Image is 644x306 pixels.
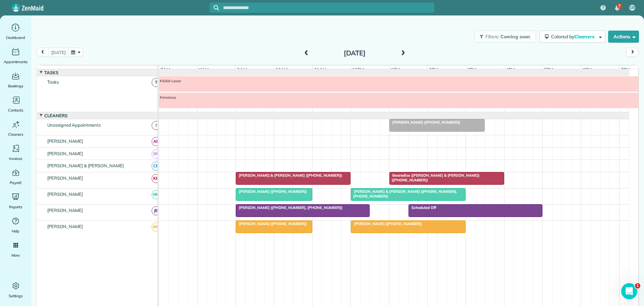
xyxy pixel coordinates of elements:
span: 12pm [351,67,365,72]
span: 8am [198,67,210,72]
h2: [DATE] [313,49,396,57]
span: Payroll [10,179,22,186]
span: 1 [635,283,640,289]
span: [PERSON_NAME] & [PERSON_NAME] ([PHONE_NUMBER], [PHONE_NUMBER]) [351,189,457,199]
span: 8AM Laser [159,79,181,83]
span: Settings [9,293,23,299]
span: Help [12,228,20,234]
span: 2pm [428,67,439,72]
span: More [11,252,20,259]
span: Reports [9,204,22,210]
span: [PERSON_NAME] ([PHONE_NUMBER]) [235,221,307,226]
span: CB [630,5,635,10]
button: [DATE] [48,48,68,57]
span: [PERSON_NAME] [46,224,85,229]
span: Colored by [551,34,597,40]
span: AF [152,137,161,146]
span: [PERSON_NAME] [46,208,85,213]
span: CB [152,162,161,171]
a: Help [3,216,29,234]
span: 7pm [620,67,631,72]
span: invoices [159,95,177,100]
span: 7am [159,67,171,72]
span: Appointments [4,58,28,65]
span: [PERSON_NAME] ([PHONE_NUMBER]) [389,120,461,125]
span: Bearadise ([PERSON_NAME] & [PERSON_NAME]) ([PHONE_NUMBER]) [389,173,480,182]
span: KH [152,174,161,183]
span: [PERSON_NAME] ([PHONE_NUMBER], [PHONE_NUMBER]) [235,205,343,210]
span: T [152,78,161,87]
span: Tasks [43,70,60,75]
a: Payroll [3,167,29,186]
a: Appointments [3,46,29,65]
button: Actions [608,31,639,43]
span: NM [152,190,161,199]
span: Dashboard [6,34,25,41]
span: 4pm [504,67,516,72]
span: 10am [274,67,289,72]
a: Cleaners [3,119,29,138]
span: [PERSON_NAME] [46,151,85,156]
span: Scheduled Off [408,205,437,210]
button: prev [36,48,49,57]
span: Bookings [8,83,23,89]
span: Coming soon [500,34,531,40]
span: 11am [313,67,328,72]
a: Dashboard [3,22,29,41]
a: Bookings [3,71,29,89]
a: Reports [3,191,29,210]
button: Focus search [210,5,219,10]
span: 5pm [543,67,554,72]
span: Cleaners [43,113,69,118]
span: JB [152,206,161,215]
span: [PERSON_NAME] ([PHONE_NUMBER]) [235,189,307,194]
span: 7 [618,3,621,9]
span: Cleaners [574,34,596,40]
button: Colored byCleaners [539,31,605,43]
span: 3pm [466,67,478,72]
div: 7 unread notifications [610,1,624,15]
span: [PERSON_NAME] [46,138,85,144]
svg: Focus search [214,5,219,10]
span: [PERSON_NAME] [46,191,85,197]
iframe: Intercom live chat [621,283,637,299]
span: 6pm [581,67,593,72]
span: Contacts [8,107,23,114]
span: [PERSON_NAME] [46,175,85,181]
button: next [626,48,639,57]
span: Cleaners [8,131,23,138]
span: AG [152,222,161,231]
span: Unassigned Appointments [46,122,102,128]
span: Filters: [485,34,499,40]
span: 1pm [389,67,401,72]
span: ! [152,121,161,130]
a: Invoices [3,143,29,162]
span: 9am [236,67,248,72]
a: Settings [3,280,29,299]
span: [PERSON_NAME] ([PHONE_NUMBER]) [351,221,422,226]
span: BR [152,149,161,159]
span: [PERSON_NAME] & [PERSON_NAME] [46,163,125,168]
span: [PERSON_NAME] & [PERSON_NAME] ([PHONE_NUMBER]) [235,173,342,178]
span: Invoices [9,155,22,162]
a: Contacts [3,95,29,114]
span: Tasks [46,79,60,85]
